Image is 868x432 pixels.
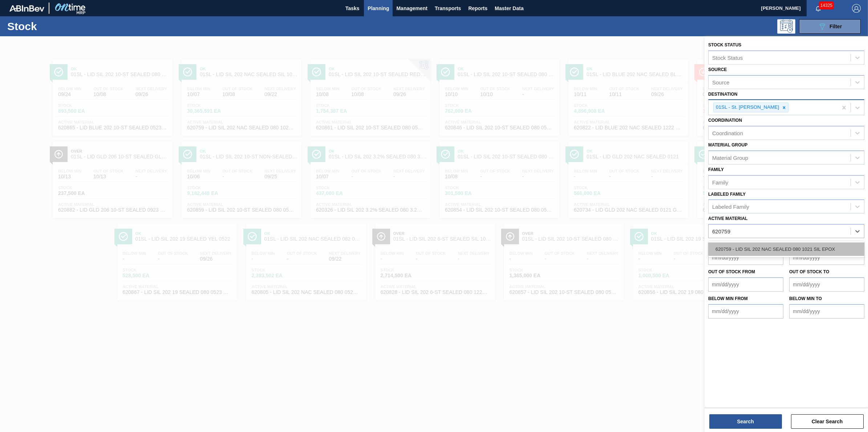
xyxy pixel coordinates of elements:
[714,103,780,112] div: 01SL - St. [PERSON_NAME]
[708,304,783,319] input: mm/dd/yyyy
[708,242,864,256] div: 620759 - LID SIL 202 NAC SEALED 080 1021 SIL EPOX
[708,250,783,265] input: mm/dd/yyyy
[708,92,737,97] label: Destination
[789,304,864,319] input: mm/dd/yyyy
[495,4,523,13] span: Master Data
[799,19,861,34] button: Filter
[712,179,728,185] div: Family
[712,154,748,161] div: Material Group
[819,1,834,9] span: 14325
[852,4,861,13] img: Logout
[368,4,389,13] span: Planning
[789,269,829,274] label: Out of Stock to
[708,142,747,148] label: Material Group
[712,54,743,61] div: Stock Status
[708,167,724,172] label: Family
[396,4,427,13] span: Management
[708,216,747,221] label: Active Material
[789,250,864,265] input: mm/dd/yyyy
[777,19,795,34] div: Programming: no user selected
[708,67,727,72] label: Source
[7,22,119,30] h1: Stock
[468,4,487,13] span: Reports
[789,277,864,292] input: mm/dd/yyyy
[807,3,830,13] button: Notifications
[708,296,748,301] label: Below Min from
[708,42,741,47] label: Stock Status
[708,277,783,292] input: mm/dd/yyyy
[830,24,842,29] span: Filter
[708,269,755,274] label: Out of Stock from
[712,130,743,136] div: Coordination
[9,5,44,12] img: TNhmsLtSVTkK8tSr43FrP2fwEKptu5GPRR3wAAAABJRU5ErkJggg==
[712,204,749,210] div: Labeled Family
[708,118,742,123] label: Coordination
[435,4,461,13] span: Transports
[344,4,360,13] span: Tasks
[789,296,822,301] label: Below Min to
[712,79,730,85] div: Source
[708,192,746,197] label: Labeled Family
